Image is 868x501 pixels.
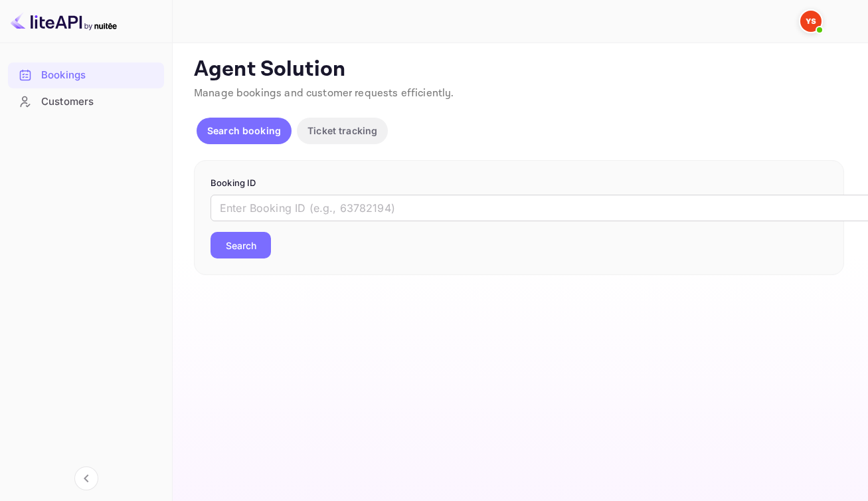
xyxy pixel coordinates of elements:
[194,86,454,100] span: Manage bookings and customer requests efficiently.
[8,89,164,114] a: Customers
[8,89,164,115] div: Customers
[307,124,377,138] p: Ticket tracking
[211,232,271,258] button: Search
[8,62,164,87] a: Bookings
[74,466,98,490] button: Collapse navigation
[41,94,157,110] div: Customers
[800,11,822,32] img: Yandex Support
[207,124,281,138] p: Search booking
[11,11,117,32] img: LiteAPI logo
[8,62,164,88] div: Bookings
[41,68,157,83] div: Bookings
[211,177,827,190] p: Booking ID
[194,56,844,83] p: Agent Solution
